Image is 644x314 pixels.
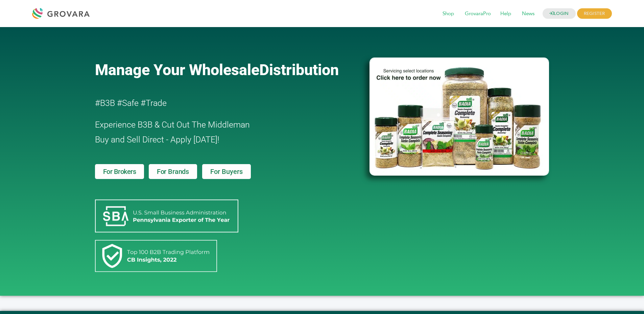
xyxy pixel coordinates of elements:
a: Help [496,10,516,18]
span: Experience B3B & Cut Out The Middleman [95,120,250,130]
span: Buy and Sell Direct - Apply [DATE]! [95,135,219,144]
span: Manage Your Wholesale [95,61,259,79]
span: Shop [438,7,459,20]
span: News [517,7,539,20]
h2: #B3B #Safe #Trade [95,96,331,111]
span: For Brands [157,168,189,175]
a: LOGIN [543,8,576,19]
a: News [517,10,539,18]
span: For Buyers [210,168,243,175]
a: GrovaraPro [460,10,496,18]
span: REGISTER [577,8,612,19]
span: GrovaraPro [460,7,496,20]
a: For Brands [149,164,197,179]
span: Help [496,7,516,20]
a: Manage Your WholesaleDistribution [95,61,359,79]
a: For Brokers [95,164,144,179]
span: For Brokers [103,168,136,175]
span: Distribution [259,61,339,79]
a: Shop [438,10,459,18]
a: For Buyers [202,164,251,179]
